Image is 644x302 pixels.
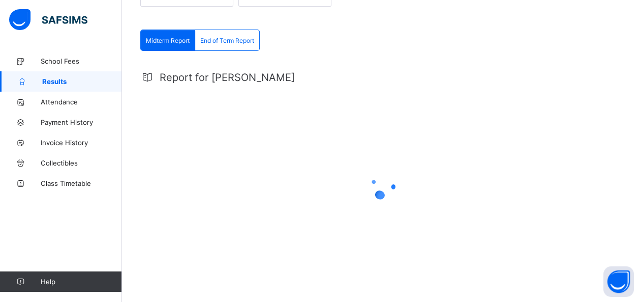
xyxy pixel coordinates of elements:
[41,179,122,187] span: Class Timetable
[41,118,122,126] span: Payment History
[146,37,190,44] span: Midterm Report
[41,57,122,65] span: School Fees
[9,9,87,31] img: safsims
[41,159,122,167] span: Collectibles
[42,77,122,86] span: Results
[41,139,122,147] span: Invoice History
[41,278,121,286] span: Help
[160,71,295,84] span: Report for [PERSON_NAME]
[603,266,634,297] button: Open asap
[200,37,254,44] span: End of Term Report
[41,98,122,106] span: Attendance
